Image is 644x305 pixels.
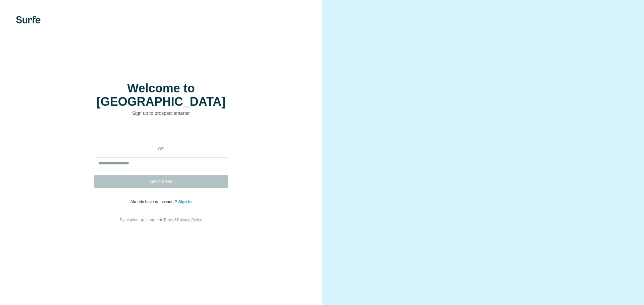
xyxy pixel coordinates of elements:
[91,127,231,141] iframe: Sign in with Google Button
[16,16,41,23] img: Surfe's logo
[130,200,178,204] span: Already have an account?
[178,200,192,204] a: Sign in
[94,110,228,117] p: Sign up to prospect smarter
[163,218,174,222] a: Terms
[177,218,202,222] a: Privacy Policy
[150,146,172,152] p: or
[94,82,228,108] h1: Welcome to [GEOGRAPHIC_DATA]
[120,218,202,222] span: By signing up, I agree to &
